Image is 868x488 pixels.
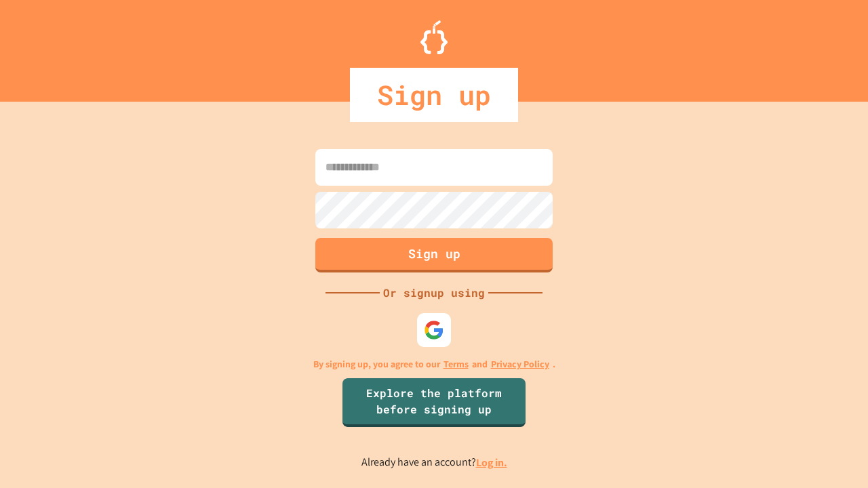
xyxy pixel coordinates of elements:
[420,20,448,54] img: Logo.svg
[443,357,469,371] a: Terms
[380,285,488,301] div: Or signup using
[361,454,507,471] p: Already have an account?
[342,378,526,427] a: Explore the platform before signing up
[313,357,555,371] p: By signing up, you agree to our and .
[491,357,549,371] a: Privacy Policy
[476,455,507,470] a: Log in.
[315,238,553,272] button: Sign up
[424,320,444,340] img: google-icon.svg
[350,68,518,122] div: Sign up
